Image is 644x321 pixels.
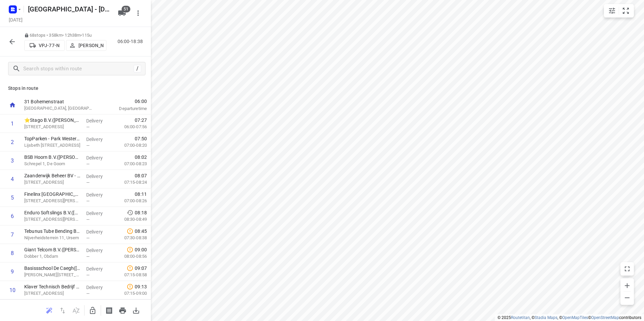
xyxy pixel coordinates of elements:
[69,307,83,313] span: Sort by time window
[56,307,69,313] span: Reverse route
[86,180,90,185] span: —
[135,172,147,179] span: 08:07
[102,98,147,105] span: 06:00
[127,265,133,272] svg: Late
[86,210,111,217] p: Delivery
[114,160,147,167] p: 07:00-08:23
[24,172,81,179] p: Zaanderwijk Beheer BV - De Goorn(Ada Boots)
[129,307,143,313] span: Download route
[11,231,14,238] div: 7
[86,265,111,272] p: Delivery
[24,283,81,290] p: Klaver Technisch Bedrijf B.V. (Annemaire Suërs-Groot)
[24,32,106,39] p: 68 stops • 358km • 12h38m
[114,290,147,297] p: 07:15-09:00
[24,191,81,198] p: Finelinx Nederland - Selfbilling B.V. - De Goorn(Miranda Gout)
[135,283,147,290] span: 09:13
[605,4,619,17] button: Map settings
[24,98,94,105] p: 31 Bohemenstraat
[135,117,147,123] span: 07:27
[25,4,112,14] h5: [GEOGRAPHIC_DATA] - [DATE]
[562,315,588,320] a: OpenMapTiles
[8,85,143,92] p: Stops in route
[102,105,147,112] p: Departure time
[24,216,81,223] p: [STREET_ADDRESS][PERSON_NAME]
[114,272,147,278] p: 07:15-08:58
[497,315,641,320] li: © 2025 , © , © © contributors
[86,162,90,167] span: —
[86,124,90,130] span: —
[86,191,111,198] p: Delivery
[23,64,134,74] input: Search stops within route
[86,173,111,180] p: Delivery
[535,315,557,320] a: Stadia Maps
[24,209,81,216] p: Enduro Softslings B.V.(Bob Authoniesse)
[86,228,111,235] p: Delivery
[127,228,133,235] svg: Late
[114,216,147,223] p: 08:30-08:49
[86,291,90,296] span: —
[24,265,81,272] p: Basissschool De Caegh(Paul Lakeman)
[78,43,103,48] p: [PERSON_NAME]
[24,253,81,260] p: Dobber 1, Obdam
[116,307,129,313] span: Print route
[24,142,81,149] p: Lijsbeth Tijsweg 7, Berkhout
[122,6,130,12] span: 51
[11,213,14,219] div: 6
[11,176,14,182] div: 4
[9,287,15,293] div: 10
[11,194,14,201] div: 5
[66,40,106,51] button: [PERSON_NAME]
[114,198,147,204] p: 07:00-08:26
[24,135,81,142] p: TopParken - Park Westerkogge(Julian van Est)
[114,235,147,241] p: 07:30-08:38
[135,209,147,216] span: 08:18
[127,246,133,253] svg: Late
[114,179,147,186] p: 07:15-08:24
[135,135,147,142] span: 07:50
[24,117,81,123] p: ⭐Stago B.V.(Bernard Koolhaas)
[24,272,81,278] p: Laan van Meerweijde 2, Obdam
[82,33,92,38] span: 115u
[591,315,619,320] a: OpenStreetMap
[114,123,147,130] p: 06:00-07:56
[24,160,81,167] p: Schrepel 1, De Goorn
[114,253,147,260] p: 08:00-08:56
[135,228,147,235] span: 08:45
[86,247,111,254] p: Delivery
[86,136,111,143] p: Delivery
[86,254,90,259] span: —
[135,265,147,272] span: 09:07
[135,191,147,198] span: 08:11
[86,117,111,124] p: Delivery
[11,139,14,145] div: 2
[86,273,90,278] span: —
[24,123,81,130] p: [STREET_ADDRESS]
[86,199,90,204] span: —
[127,283,133,290] svg: Late
[135,246,147,253] span: 09:00
[24,40,65,51] button: VPJ-77-N
[127,209,133,216] svg: Early
[24,228,81,235] p: Tebunus Tube Bending B.V.(Mieke Genefaas)
[24,290,81,297] p: [STREET_ADDRESS]
[24,198,81,204] p: [STREET_ADDRESS][PERSON_NAME]
[6,16,25,24] h5: Project date
[42,307,56,313] span: Reoptimize route
[11,120,14,127] div: 1
[86,304,99,317] button: Unlock route
[80,33,82,38] span: •
[118,38,146,45] p: 06:00-18:38
[135,154,147,160] span: 08:02
[86,143,90,148] span: —
[134,65,141,72] div: /
[11,269,14,275] div: 9
[24,235,81,241] p: Nijverheidsterrein 11, Ursem
[86,236,90,241] span: —
[86,154,111,161] p: Delivery
[24,246,81,253] p: Giant Telcom B.V.(Koen Buijs)
[39,43,60,48] p: VPJ-77-N
[131,6,145,20] button: More
[604,4,634,17] div: small contained button group
[11,157,14,164] div: 3
[24,179,81,186] p: [STREET_ADDRESS]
